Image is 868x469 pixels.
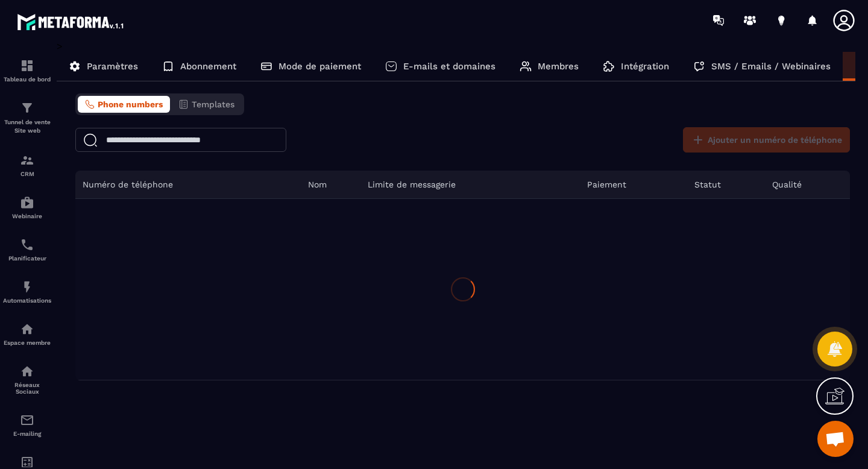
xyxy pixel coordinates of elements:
[171,96,242,113] button: Templates
[20,364,34,379] img: social-network
[20,322,34,336] img: automations
[3,382,51,395] p: Réseaux Sociaux
[20,195,34,210] img: automations
[20,153,34,168] img: formation
[57,40,856,380] div: >
[3,144,51,186] a: formationformationCRM
[621,61,669,72] p: Intégration
[20,58,34,73] img: formation
[87,61,138,72] p: Paramètres
[3,228,51,271] a: schedulerschedulerPlanificateur
[711,61,831,72] p: SMS / Emails / Webinaires
[538,61,579,72] p: Membres
[3,430,51,437] p: E-mailing
[3,271,51,313] a: automationsautomationsAutomatisations
[301,171,360,199] th: Nom
[20,280,34,294] img: automations
[98,99,163,109] span: Phone numbers
[360,171,580,199] th: Limite de messagerie
[765,171,850,199] th: Qualité
[20,101,34,115] img: formation
[192,99,234,109] span: Templates
[3,355,51,404] a: social-networksocial-networkRéseaux Sociaux
[3,404,51,446] a: emailemailE-mailing
[3,118,51,135] p: Tunnel de vente Site web
[3,297,51,304] p: Automatisations
[3,313,51,355] a: automationsautomationsEspace membre
[17,11,125,33] img: logo
[78,96,170,113] button: Phone numbers
[20,413,34,427] img: email
[3,171,51,177] p: CRM
[278,61,361,72] p: Mode de paiement
[3,339,51,346] p: Espace membre
[687,171,765,199] th: Statut
[3,49,51,92] a: formationformationTableau de bord
[3,213,51,219] p: Webinaire
[817,421,854,457] div: Ouvrir le chat
[3,255,51,262] p: Planificateur
[180,61,236,72] p: Abonnement
[3,92,51,144] a: formationformationTunnel de vente Site web
[20,238,34,252] img: scheduler
[3,186,51,228] a: automationsautomationsWebinaire
[3,76,51,83] p: Tableau de bord
[75,171,301,199] th: Numéro de téléphone
[403,61,495,72] p: E-mails et domaines
[580,171,687,199] th: Paiement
